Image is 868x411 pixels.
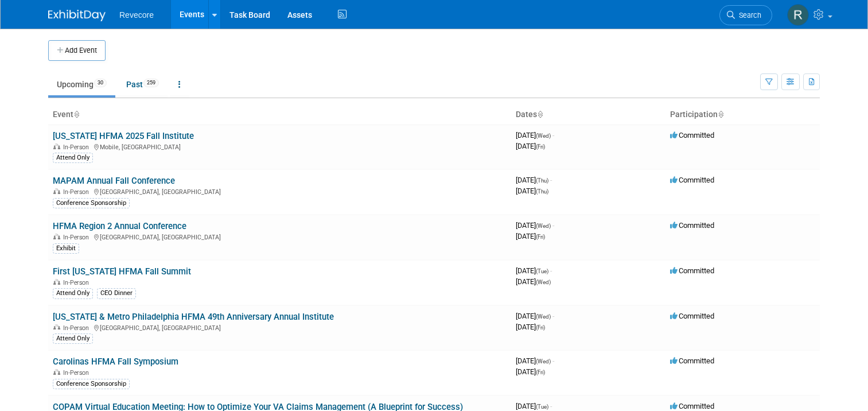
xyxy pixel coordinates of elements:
img: In-Person Event [53,369,60,375]
span: Revecore [119,10,154,20]
img: In-Person Event [53,188,60,194]
span: (Wed) [536,313,551,320]
div: Conference Sponsorship [53,198,130,208]
th: Event [48,105,511,125]
span: [DATE] [516,266,552,275]
div: [GEOGRAPHIC_DATA], [GEOGRAPHIC_DATA] [53,323,507,332]
span: In-Person [63,144,92,151]
div: Mobile, [GEOGRAPHIC_DATA] [53,142,507,151]
span: In-Person [63,369,92,377]
a: Upcoming30 [48,73,115,95]
a: Carolinas HFMA Fall Symposium [53,356,178,367]
a: MAPAM Annual Fall Conference [53,176,175,186]
img: Rachael Sires [787,4,809,26]
span: (Tue) [536,268,548,274]
div: Exhibit [53,243,79,254]
span: Committed [670,221,714,230]
span: [DATE] [516,176,552,184]
span: - [552,131,554,139]
span: (Fri) [536,324,545,331]
img: In-Person Event [53,279,60,285]
a: [US_STATE] HFMA 2025 Fall Institute [53,131,194,141]
span: - [552,312,554,320]
span: In-Person [63,188,92,196]
span: Search [735,11,761,20]
button: Add Event [48,40,106,61]
div: Conference Sponsorship [53,379,130,389]
div: CEO Dinner [97,288,136,298]
span: (Tue) [536,404,548,410]
a: Sort by Event Name [73,110,79,119]
a: Sort by Participation Type [718,110,723,119]
span: - [550,402,552,410]
div: Attend Only [53,334,93,344]
span: [DATE] [516,277,551,286]
div: Attend Only [53,288,93,298]
img: ExhibitDay [48,10,106,21]
span: Committed [670,356,714,365]
span: Committed [670,131,714,139]
img: In-Person Event [53,324,60,330]
span: (Wed) [536,358,551,365]
span: 259 [143,79,159,87]
span: (Fri) [536,234,545,240]
span: (Thu) [536,177,548,184]
span: Committed [670,402,714,410]
div: [GEOGRAPHIC_DATA], [GEOGRAPHIC_DATA] [53,232,507,241]
th: Dates [511,105,665,125]
span: In-Person [63,279,92,286]
div: [GEOGRAPHIC_DATA], [GEOGRAPHIC_DATA] [53,187,507,196]
span: [DATE] [516,367,545,376]
span: 30 [94,79,107,87]
span: In-Person [63,324,92,332]
span: - [552,356,554,365]
span: [DATE] [516,187,548,195]
span: - [552,221,554,230]
span: [DATE] [516,312,554,320]
a: First [US_STATE] HFMA Fall Summit [53,266,191,277]
span: Committed [670,266,714,275]
span: [DATE] [516,142,545,150]
a: Sort by Start Date [537,110,543,119]
span: - [550,176,552,184]
a: Search [719,5,772,25]
span: [DATE] [516,323,545,331]
span: In-Person [63,234,92,241]
a: Past259 [118,73,168,95]
img: In-Person Event [53,144,60,149]
span: [DATE] [516,356,554,365]
a: [US_STATE] & Metro Philadelphia HFMA 49th Anniversary Annual Institute [53,312,334,322]
span: Committed [670,312,714,320]
span: [DATE] [516,221,554,230]
span: [DATE] [516,402,552,410]
span: (Wed) [536,133,551,139]
span: (Thu) [536,188,548,195]
a: HFMA Region 2 Annual Conference [53,221,186,231]
th: Participation [665,105,820,125]
span: (Fri) [536,369,545,375]
span: [DATE] [516,131,554,139]
span: (Fri) [536,144,545,150]
span: (Wed) [536,223,551,229]
img: In-Person Event [53,234,60,239]
div: Attend Only [53,153,93,163]
span: - [550,266,552,275]
span: Committed [670,176,714,184]
span: (Wed) [536,279,551,285]
span: [DATE] [516,232,545,241]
